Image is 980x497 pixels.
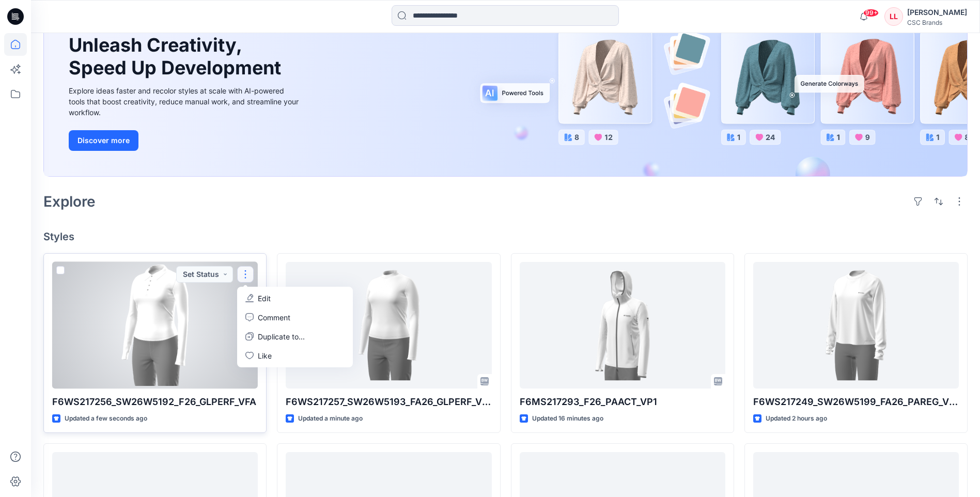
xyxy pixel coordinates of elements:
a: F6WS217257_SW26W5193_FA26_GLPERF_VFA [286,262,491,389]
p: Updated a minute ago [298,413,363,424]
h2: Explore [43,193,96,210]
p: F6WS217249_SW26W5199_FA26_PAREG_VFA [753,395,959,409]
a: Discover more [69,130,301,151]
a: F6WS217256_SW26W5192_F26_GLPERF_VFA [52,262,258,389]
h4: Styles [43,230,968,243]
p: Duplicate to... [258,331,305,342]
p: Updated 2 hours ago [766,413,827,424]
p: Edit [258,293,271,304]
div: [PERSON_NAME] [907,6,967,19]
div: Explore ideas faster and recolor styles at scale with AI-powered tools that boost creativity, red... [69,85,301,118]
p: Comment [258,312,290,323]
p: Updated 16 minutes ago [532,413,603,424]
p: Updated a few seconds ago [65,413,147,424]
a: F6WS217249_SW26W5199_FA26_PAREG_VFA [753,262,959,389]
div: CSC Brands [907,19,967,26]
h1: Unleash Creativity, Speed Up Development [69,34,286,79]
span: 99+ [863,9,879,17]
a: Edit [239,289,351,308]
p: F6WS217256_SW26W5192_F26_GLPERF_VFA [52,395,258,409]
p: F6WS217257_SW26W5193_FA26_GLPERF_VFA [286,395,491,409]
a: F6MS217293_F26_PAACT_VP1 [520,262,725,389]
button: Discover more [69,130,138,151]
p: Like [258,350,272,361]
p: F6MS217293_F26_PAACT_VP1 [520,395,725,409]
div: LL [884,7,903,26]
